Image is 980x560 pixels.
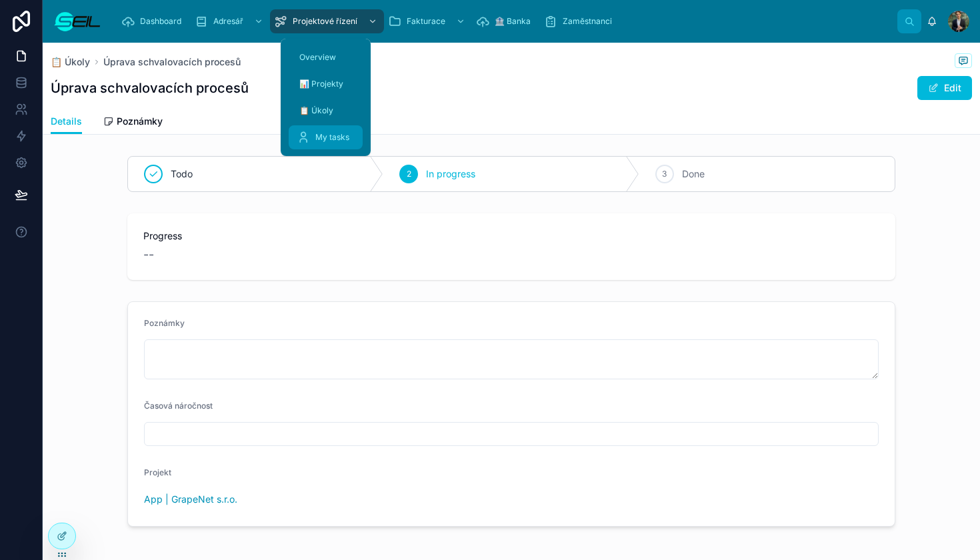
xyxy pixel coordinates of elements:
[426,167,475,181] span: In progress
[293,16,357,27] span: Projektové řízení
[143,245,154,264] span: --
[563,16,612,27] span: Zaměstnanci
[143,229,879,243] span: Progress
[144,318,185,328] span: Poznámky
[299,52,336,63] span: Overview
[117,9,191,33] a: Dashboard
[407,169,411,179] span: 2
[213,16,243,27] span: Adresář
[662,169,667,179] span: 3
[682,167,705,181] span: Done
[103,109,163,136] a: Poznámky
[495,16,531,27] span: 🏦 Banka
[144,493,237,506] a: App | GrapeNet s.r.o.
[51,79,249,97] h1: Úprava schvalovacích procesů
[51,109,82,135] a: Details
[191,9,270,33] a: Adresář
[112,7,897,36] div: scrollable content
[917,76,972,100] button: Edit
[51,115,82,128] span: Details
[315,132,349,143] span: My tasks
[289,125,363,149] a: My tasks
[289,99,363,123] a: 📋 Úkoly
[472,9,540,33] a: 🏦 Banka
[144,467,171,477] span: Projekt
[117,115,163,128] span: Poznámky
[144,401,213,411] span: Časová náročnost
[299,79,343,89] span: 📊 Projekty
[289,45,363,69] a: Overview
[103,55,241,69] a: Úprava schvalovacích procesů
[140,16,181,27] span: Dashboard
[299,105,333,116] span: 📋 Úkoly
[289,72,363,96] a: 📊 Projekty
[53,11,101,32] img: App logo
[51,55,90,69] a: 📋 Úkoly
[270,9,384,33] a: Projektové řízení
[384,9,472,33] a: Fakturace
[171,167,193,181] span: Todo
[540,9,621,33] a: Zaměstnanci
[407,16,445,27] span: Fakturace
